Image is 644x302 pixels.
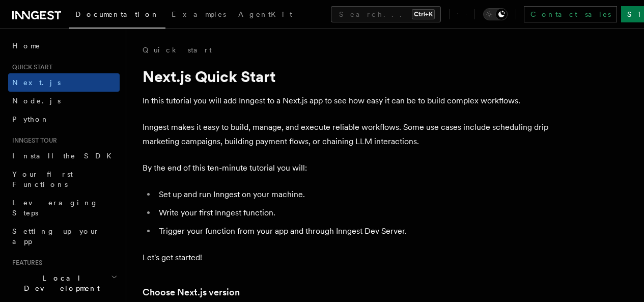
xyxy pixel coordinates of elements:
[12,170,73,188] span: Your first Functions
[12,41,41,51] span: Home
[143,161,550,175] p: By the end of this ten-minute tutorial you will:
[143,94,550,108] p: In this tutorial you will add Inngest to a Next.js app to see how easy it can be to build complex...
[8,136,57,145] span: Inngest tour
[75,10,159,18] span: Documentation
[172,10,226,18] span: Examples
[524,6,617,22] a: Contact sales
[12,97,61,105] span: Node.js
[12,78,61,87] span: Next.js
[143,285,240,299] a: Choose Next.js version
[331,6,441,22] button: Search...Ctrl+K
[143,120,550,149] p: Inngest makes it easy to build, manage, and execute reliable workflows. Some use cases include sc...
[165,3,232,28] a: Examples
[143,251,550,265] p: Let's get started!
[232,3,298,28] a: AgentKit
[8,110,120,128] a: Python
[12,227,100,245] span: Setting up your app
[8,147,120,165] a: Install the SDK
[8,259,42,267] span: Features
[8,165,120,194] a: Your first Functions
[8,194,120,222] a: Leveraging Steps
[12,199,98,217] span: Leveraging Steps
[238,10,292,18] span: AgentKit
[412,9,435,19] kbd: Ctrl+K
[69,3,165,29] a: Documentation
[8,37,120,55] a: Home
[8,73,120,92] a: Next.js
[12,115,49,123] span: Python
[8,269,120,297] button: Local Development
[8,63,52,71] span: Quick start
[156,187,550,202] li: Set up and run Inngest on your machine.
[8,273,111,293] span: Local Development
[483,8,508,20] button: Toggle dark mode
[156,224,550,238] li: Trigger your function from your app and through Inngest Dev Server.
[12,152,118,160] span: Install the SDK
[143,67,550,86] h1: Next.js Quick Start
[8,92,120,110] a: Node.js
[156,206,550,220] li: Write your first Inngest function.
[143,45,212,55] a: Quick start
[8,222,120,251] a: Setting up your app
